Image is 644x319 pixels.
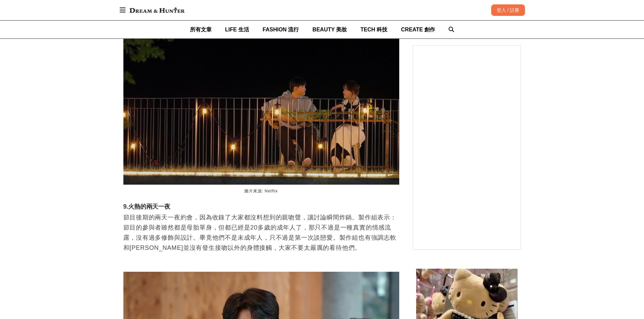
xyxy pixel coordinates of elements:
span: 所有文章 [190,27,212,32]
a: LIFE 生活 [225,21,249,38]
span: 圖片來源: Netflix [244,189,278,193]
div: 登入 / 註冊 [491,4,525,16]
a: CREATE 創作 [401,21,435,38]
span: TECH 科技 [360,27,387,32]
a: 所有文章 [190,21,212,38]
span: BEAUTY 美妝 [312,27,347,32]
img: Dream & Hunter [126,4,188,16]
img: 《母胎單身戀愛大作戰》10個幕後小故事！載伊躲草叢是SET的？節目組最看好的是？加碼公開：全體成員IG [123,30,399,185]
span: CREATE 創作 [401,27,435,32]
a: FASHION 流行 [263,21,299,38]
a: BEAUTY 美妝 [312,21,347,38]
span: FASHION 流行 [263,27,299,32]
a: TECH 科技 [360,21,387,38]
span: LIFE 生活 [225,27,249,32]
p: 節目後期的兩天一夜約會，因為收錄了大家都沒料想到的親吻聲，讓討論瞬間炸鍋。製作組表示：節目的參與者雖然都是母胎單身，但都已經是20多歲的成年人了，那只不過是一種真實的情感流露，沒有過多修飾與設計... [123,212,399,253]
h3: 9.火熱的兩天一夜 [123,203,399,211]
